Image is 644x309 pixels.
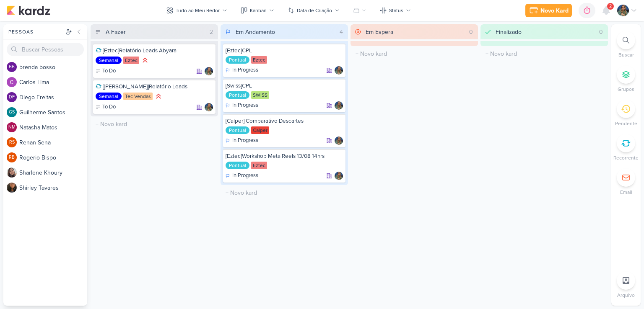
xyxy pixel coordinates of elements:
div: brenda bosso [7,62,17,72]
div: Calper [251,126,269,134]
div: To Do [96,67,116,75]
img: Sharlene Khoury [7,167,17,178]
input: + Novo kard [482,48,606,60]
input: + Novo kard [92,118,216,130]
div: A Fazer [106,28,126,36]
div: [Swiss]CPL [226,82,343,90]
p: NM [8,125,16,130]
div: Em Andamento [236,28,275,36]
p: Email [620,188,632,196]
div: 4 [336,28,346,36]
div: Eztec [123,57,139,64]
p: Grupos [618,85,634,93]
p: Pendente [615,120,637,127]
div: Pontual [226,162,249,169]
div: Guilherme Santos [7,107,17,117]
div: Pontual [226,91,249,99]
div: Renan Sena [7,137,17,147]
div: Diego Freitas [7,92,17,102]
div: [Calper] Comparativo Descartes [226,117,343,125]
div: [Eztec]CPL [226,47,343,54]
div: Novo Kard [540,6,569,15]
div: Pessoas [7,28,64,36]
div: Semanal [96,93,122,100]
p: DF [9,95,15,100]
img: Isabella Gutierres [617,5,629,16]
img: Isabella Gutierres [335,172,343,180]
li: Ctrl + F [611,31,641,59]
p: In Progress [232,101,258,110]
div: 0 [596,28,606,36]
div: In Progress [226,172,258,180]
img: Isabella Gutierres [335,136,343,145]
p: In Progress [232,136,258,145]
p: In Progress [232,66,258,75]
div: 0 [466,28,476,36]
div: SWISS [251,91,269,99]
div: S h i r l e y T a v a r e s [19,183,87,192]
div: Responsável: Isabella Gutierres [335,66,343,75]
div: Rogerio Bispo [7,152,17,162]
div: Finalizado [496,28,522,36]
img: Shirley Tavares [7,183,17,193]
p: RS [9,140,15,145]
div: Em Espera [366,28,393,36]
div: Responsável: Isabella Gutierres [335,101,343,110]
p: bb [9,65,15,70]
div: R e n a n S e n a [19,138,87,147]
p: Arquivo [617,291,635,299]
div: S h a r l e n e K h o u r y [19,168,87,177]
div: To Do [96,103,116,111]
input: + Novo kard [222,187,346,199]
div: Eztec [251,162,267,169]
div: Responsável: Isabella Gutierres [335,136,343,145]
button: Novo Kard [525,4,572,17]
div: G u i l h e r m e S a n t o s [19,108,87,117]
div: D i e g o F r e i t a s [19,93,87,102]
img: Carlos Lima [7,77,17,87]
p: To Do [102,103,116,111]
div: b r e n d a b o s s o [19,63,87,72]
div: Responsável: Isabella Gutierres [335,172,343,180]
img: Isabella Gutierres [205,67,213,75]
div: Eztec [251,56,267,64]
div: R o g e r i o B i s p o [19,153,87,162]
img: Isabella Gutierres [335,66,343,75]
input: Buscar Pessoas [7,43,84,56]
div: C a r l o s L i m a [19,78,87,87]
img: kardz.app [7,5,50,15]
p: Buscar [618,51,634,59]
div: Responsável: Isabella Gutierres [205,103,213,111]
div: Semanal [96,57,122,64]
p: Recorrente [613,154,639,162]
div: [Tec Vendas]Relatório Leads [96,83,213,90]
div: Responsável: Isabella Gutierres [205,67,213,75]
div: In Progress [226,136,258,145]
div: Pontual [226,56,249,64]
div: Tec Vendas [123,93,153,100]
div: [Eztec]Workshop Meta Reels 13/08 14hrs [226,152,343,160]
p: RB [9,155,15,160]
div: Prioridade Alta [154,92,163,100]
div: Pontual [226,126,249,134]
div: [Eztec]Relatório Leads Abyara [96,47,213,54]
p: In Progress [232,172,258,180]
p: GS [9,110,15,115]
div: 2 [206,28,216,36]
input: + Novo kard [352,48,476,60]
img: Isabella Gutierres [335,101,343,110]
div: In Progress [226,66,258,75]
img: Isabella Gutierres [205,103,213,111]
div: Natasha Matos [7,122,17,132]
div: Prioridade Alta [141,56,149,64]
span: 2 [609,3,612,10]
p: To Do [102,67,116,75]
div: In Progress [226,101,258,110]
div: N a t a s h a M a t o s [19,123,87,132]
